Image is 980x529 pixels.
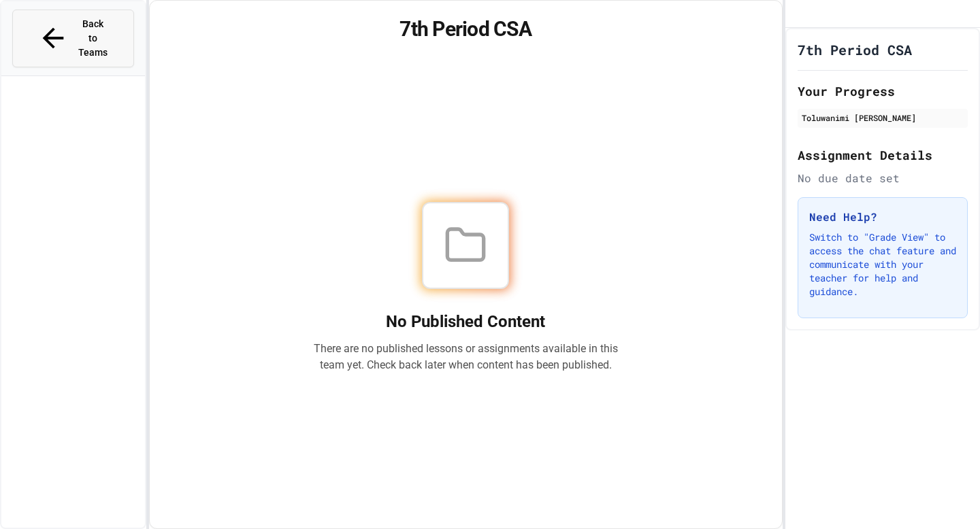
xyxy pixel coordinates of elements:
[313,341,618,373] p: There are no published lessons or assignments available in this team yet. Check back later when c...
[313,311,618,332] h2: No Published Content
[798,82,968,101] h2: Your Progress
[798,146,968,165] h2: Assignment Details
[77,17,109,60] span: Back to Teams
[798,40,912,59] h1: 7th Period CSA
[12,10,134,67] button: Back to Teams
[166,17,766,41] h1: 7th Period CSA
[802,112,964,124] div: Toluwanimi [PERSON_NAME]
[809,209,956,225] h3: Need Help?
[809,231,956,298] p: Switch to "Grade View" to access the chat feature and communicate with your teacher for help and ...
[798,170,968,186] div: No due date set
